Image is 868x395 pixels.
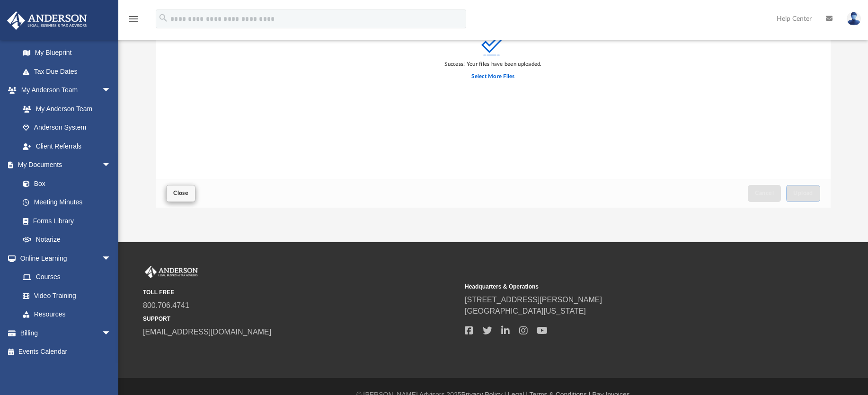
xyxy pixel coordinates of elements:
div: Success! Your files have been uploaded. [444,60,541,69]
span: arrow_drop_down [102,324,121,343]
a: Events Calendar [7,342,125,361]
small: TOLL FREE [143,288,458,297]
span: arrow_drop_down [102,81,121,100]
span: arrow_drop_down [102,156,121,175]
small: Headquarters & Operations [465,282,780,291]
a: Client Referrals [13,137,121,156]
img: Anderson Advisors Platinum Portal [143,266,200,278]
span: Close [173,190,188,196]
label: Select More Files [471,72,514,81]
span: Upload [793,190,813,196]
a: [STREET_ADDRESS][PERSON_NAME] [465,296,602,304]
a: Courses [13,268,121,287]
a: Resources [13,305,121,324]
a: Anderson System [13,118,121,137]
a: Box [13,174,116,193]
a: [EMAIL_ADDRESS][DOMAIN_NAME] [143,328,271,336]
a: Billingarrow_drop_down [7,324,125,342]
button: Close [166,185,195,202]
a: Online Learningarrow_drop_down [7,249,121,268]
button: Upload [786,185,820,202]
a: My Documentsarrow_drop_down [7,156,121,175]
a: My Anderson Teamarrow_drop_down [7,81,121,100]
a: menu [128,18,139,25]
span: arrow_drop_down [102,249,121,268]
img: Anderson Advisors Platinum Portal [4,11,90,30]
a: My Anderson Team [13,99,116,118]
img: User Pic [847,12,861,26]
a: Forms Library [13,211,116,230]
small: SUPPORT [143,315,458,323]
a: Tax Due Dates [13,62,125,81]
span: Cancel [755,190,774,196]
i: menu [128,13,139,25]
a: Meeting Minutes [13,193,121,212]
button: Cancel [748,185,781,202]
i: search [158,13,168,23]
a: My Blueprint [13,44,121,62]
a: 800.706.4741 [143,301,189,309]
a: Notarize [13,230,121,249]
a: Video Training [13,286,116,305]
a: [GEOGRAPHIC_DATA][US_STATE] [465,307,586,315]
